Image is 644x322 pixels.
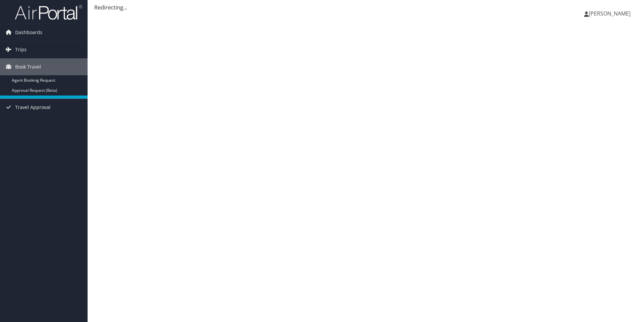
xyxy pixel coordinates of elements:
[15,58,41,75] span: Book Travel
[589,10,631,17] span: [PERSON_NAME]
[15,4,82,20] img: airportal-logo.png
[94,3,637,11] div: Redirecting...
[15,24,42,41] span: Dashboards
[584,3,637,24] a: [PERSON_NAME]
[15,99,51,116] span: Travel Approval
[15,41,27,58] span: Trips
